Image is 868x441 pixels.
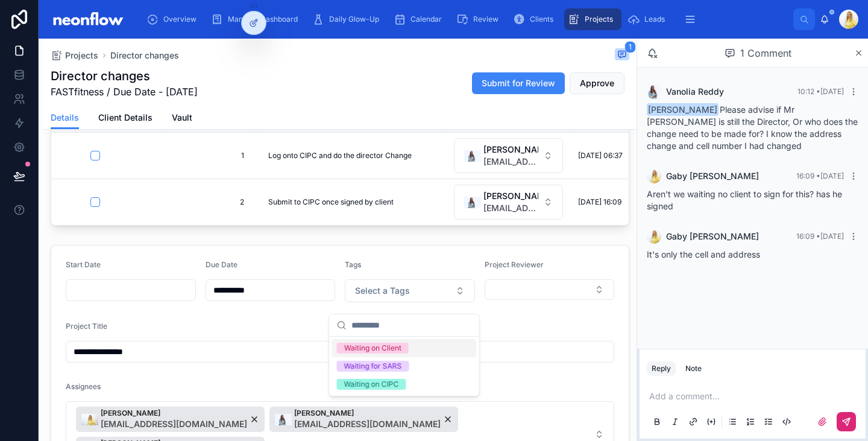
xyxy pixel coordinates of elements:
[410,14,442,24] span: Calendar
[454,138,563,173] button: Select Button
[482,77,555,89] span: Submit for Review
[564,8,621,30] a: Projects
[101,418,247,430] span: [EMAIL_ADDRESS][DOMAIN_NAME]
[647,189,842,211] span: Aren't we waiting no client to sign for this? has he signed
[578,151,623,160] span: [DATE] 06:37
[101,408,247,418] span: [PERSON_NAME]
[172,107,192,131] a: Vault
[681,361,706,376] button: Note
[797,87,844,96] span: 10:12 • [DATE]
[647,361,676,376] button: Reply
[644,14,665,24] span: Leads
[473,14,498,24] span: Review
[345,279,475,302] button: Select Button
[51,49,98,62] a: Projects
[163,14,197,24] span: Overview
[453,8,507,30] a: Review
[76,407,265,432] button: Unselect 1
[228,14,298,24] span: Manager Dashboard
[483,190,538,202] span: [PERSON_NAME]
[355,285,410,297] span: Select a Tags
[344,361,402,372] div: Waiting for SARS
[65,49,98,62] span: Projects
[51,112,79,124] span: Details
[585,14,613,24] span: Projects
[796,171,844,180] span: 16:09 • [DATE]
[66,322,107,331] span: Project Title
[483,202,538,214] span: [EMAIL_ADDRESS][DOMAIN_NAME]
[530,14,553,24] span: Clients
[137,6,793,33] div: scrollable content
[454,185,563,220] button: Select Button
[172,112,192,124] span: Vault
[647,249,760,259] span: It's only the cell and address
[624,8,673,30] a: Leads
[483,156,538,168] span: [EMAIL_ADDRESS][DOMAIN_NAME]
[344,379,399,390] div: Waiting on CIPC
[98,107,153,131] a: Client Details
[740,46,791,60] span: 1 Comment
[207,8,306,30] a: Manager Dashboard
[647,103,719,116] span: [PERSON_NAME]
[345,260,361,269] span: Tags
[206,260,237,269] span: Due Date
[66,260,101,269] span: Start Date
[309,8,388,30] a: Daily Glow-Up
[666,230,759,243] span: Gaby [PERSON_NAME]
[268,151,412,160] span: Log onto CIPC and do the director Change
[294,418,441,430] span: [EMAIL_ADDRESS][DOMAIN_NAME]
[624,41,636,53] span: 1
[615,48,629,63] button: 1
[647,104,858,151] span: Please advise if Mr [PERSON_NAME] is still the Director, Or who does the change need to be made f...
[268,197,394,207] span: Submit to CIPC once signed by client
[472,72,565,94] button: Submit for Review
[570,72,624,94] button: Approve
[509,8,562,30] a: Clients
[178,197,244,207] span: 2
[578,197,621,207] span: [DATE] 16:09
[51,84,198,99] span: FASTfitness / Due Date - [DATE]
[330,337,479,396] div: Suggestions
[485,279,615,300] button: Select Button
[329,14,379,24] span: Daily Glow-Up
[110,49,179,62] a: Director changes
[294,408,441,418] span: [PERSON_NAME]
[796,232,844,241] span: 16:09 • [DATE]
[66,382,101,391] span: Assignees
[178,151,244,160] span: 1
[344,343,401,354] div: Waiting on Client
[51,68,198,84] h1: Director changes
[143,8,205,30] a: Overview
[485,260,544,269] span: Project Reviewer
[48,10,127,29] img: App logo
[98,112,153,124] span: Client Details
[269,407,458,432] button: Unselect 2
[666,86,724,98] span: Vanolia Reddy
[390,8,450,30] a: Calendar
[666,170,759,182] span: Gaby [PERSON_NAME]
[483,144,538,156] span: [PERSON_NAME]
[685,364,702,373] div: Note
[51,107,79,130] a: Details
[580,77,614,89] span: Approve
